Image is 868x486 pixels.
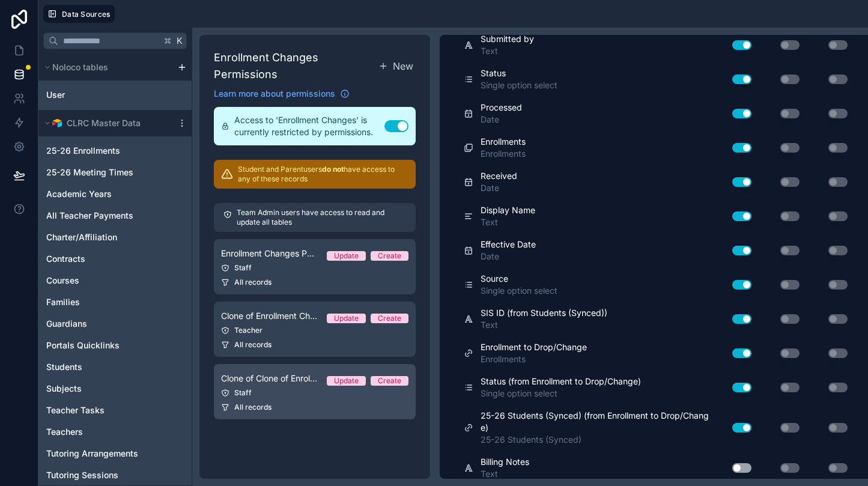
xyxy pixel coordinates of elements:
[46,296,80,308] span: Families
[46,318,87,330] span: Guardians
[41,85,189,105] div: User
[481,468,529,480] span: Text
[234,402,272,412] span: All records
[52,118,62,128] img: Airtable Logo
[481,67,557,79] span: Status
[46,448,138,460] span: Tutoring Arrangements
[221,326,408,335] div: Teacher
[481,285,557,297] span: Single option select
[481,251,536,263] span: Date
[43,5,115,23] button: Data Sources
[46,89,65,101] span: User
[46,166,133,178] span: 25-26 Meeting Times
[221,248,317,260] span: Enrollment Changes Permission - Staff
[221,310,317,322] span: Clone of Enrollment Changes Permission - Teacher
[334,251,359,261] div: Update
[41,466,189,485] div: Tutoring Sessions
[481,204,535,216] span: Display Name
[322,165,344,174] strong: do not
[481,148,526,160] span: Enrollments
[234,114,384,138] span: Access to 'Enrollment Changes' is currently restricted by permissions.
[481,341,587,353] span: Enrollment to Drop/Change
[41,59,172,76] button: Noloco tables
[481,410,711,434] span: 25-26 Students (Synced) (from Enrollment to Drop/Change)
[481,434,711,446] span: 25-26 Students (Synced)
[481,33,534,45] span: Submitted by
[481,319,607,331] span: Text
[46,253,85,265] span: Contracts
[234,278,272,287] span: All records
[175,37,184,45] span: K
[62,10,111,19] span: Data Sources
[67,117,141,129] span: CLRC Master Data
[41,206,189,225] div: All Teacher Payments
[41,314,189,333] div: Guardians
[41,444,189,463] div: Tutoring Arrangements
[214,88,350,100] a: Learn more about permissions
[46,339,120,351] span: Portals Quicklinks
[46,231,117,243] span: Charter/Affiliation
[376,56,416,76] button: New
[481,114,522,126] span: Date
[41,422,189,442] div: Teachers
[214,239,416,294] a: Enrollment Changes Permission - StaffUpdateCreateStaffAll records
[41,228,189,247] div: Charter/Affiliation
[393,59,413,73] span: New
[481,182,517,194] span: Date
[41,163,189,182] div: 25-26 Meeting Times
[221,372,317,384] span: Clone of Clone of Enrollment Changes Permission - Staff
[214,302,416,357] a: Clone of Enrollment Changes Permission - TeacherUpdateCreateTeacherAll records
[378,251,401,261] div: Create
[481,375,641,387] span: Status (from Enrollment to Drop/Change)
[214,364,416,419] a: Clone of Clone of Enrollment Changes Permission - StaffUpdateCreateStaffAll records
[41,115,172,132] button: Airtable LogoCLRC Master Data
[221,263,408,273] div: Staff
[481,387,641,399] span: Single option select
[41,336,189,355] div: Portals Quicklinks
[334,376,359,386] div: Update
[481,456,529,468] span: Billing Notes
[41,249,189,269] div: Contracts
[52,61,108,73] span: Noloco tables
[234,340,272,350] span: All records
[41,357,189,377] div: Students
[46,361,82,373] span: Students
[38,54,192,485] div: scrollable content
[46,469,118,481] span: Tutoring Sessions
[41,379,189,398] div: Subjects
[46,426,83,438] span: Teachers
[481,216,535,228] span: Text
[481,79,557,91] span: Single option select
[41,401,189,420] div: Teacher Tasks
[481,273,557,285] span: Source
[481,102,522,114] span: Processed
[41,271,189,290] div: Courses
[481,136,526,148] span: Enrollments
[481,307,607,319] span: SIS ID (from Students (Synced))
[378,314,401,323] div: Create
[41,141,189,160] div: 25-26 Enrollments
[481,45,534,57] span: Text
[46,188,112,200] span: Academic Years
[481,170,517,182] span: Received
[214,88,335,100] span: Learn more about permissions
[41,184,189,204] div: Academic Years
[237,208,406,227] p: Team Admin users have access to read and update all tables
[221,388,408,398] div: Staff
[481,353,587,365] span: Enrollments
[46,275,79,287] span: Courses
[46,210,133,222] span: All Teacher Payments
[378,376,401,386] div: Create
[46,383,82,395] span: Subjects
[481,238,536,251] span: Effective Date
[41,293,189,312] div: Families
[334,314,359,323] div: Update
[46,404,105,416] span: Teacher Tasks
[46,145,120,157] span: 25-26 Enrollments
[238,165,408,184] p: Student and Parent users have access to any of these records
[214,49,376,83] h1: Enrollment Changes Permissions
